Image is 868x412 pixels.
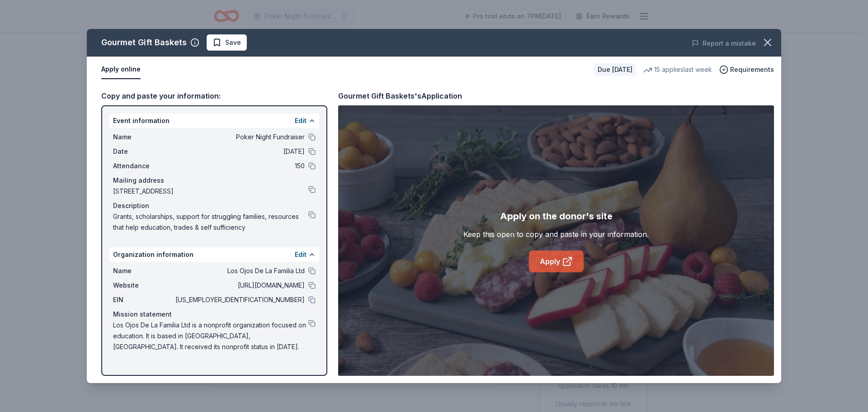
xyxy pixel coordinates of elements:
span: Date [113,146,174,157]
span: Requirements [730,64,774,75]
span: Website [113,280,174,291]
button: Requirements [719,64,774,75]
span: Save [225,37,241,48]
span: EIN [113,294,174,305]
div: Mission statement [113,309,316,320]
div: 15 applies last week [643,64,712,75]
button: Report a mistake [692,38,756,49]
button: Save [207,34,247,51]
div: Mailing address [113,175,316,186]
div: Copy and paste your information: [101,90,327,102]
span: Los Ojos De La Familia Ltd [174,265,305,276]
div: Due [DATE] [594,63,636,76]
div: Gourmet Gift Baskets's Application [338,90,462,102]
span: Attendance [113,161,174,171]
span: Name [113,265,174,276]
div: Event information [109,114,319,128]
span: [URL][DOMAIN_NAME] [174,280,305,291]
span: 150 [174,161,305,171]
div: Organization information [109,247,319,262]
a: Apply [529,251,584,272]
span: [US_EMPLOYER_IDENTIFICATION_NUMBER] [174,294,305,305]
span: [DATE] [174,146,305,157]
span: Name [113,132,174,142]
button: Edit [295,249,307,260]
span: [STREET_ADDRESS] [113,186,308,197]
span: Grants, scholarships, support for struggling families, resources that help education, trades & se... [113,211,308,233]
div: Keep this open to copy and paste in your information. [463,229,649,240]
span: Poker Night Fundraiser [174,132,305,142]
div: Apply on the donor's site [500,209,613,223]
div: Gourmet Gift Baskets [101,35,187,50]
button: Edit [295,115,307,126]
div: Description [113,200,316,211]
button: Apply online [101,60,141,79]
span: Los Ojos De La Familia Ltd is a nonprofit organization focused on education. It is based in [GEOG... [113,320,308,352]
